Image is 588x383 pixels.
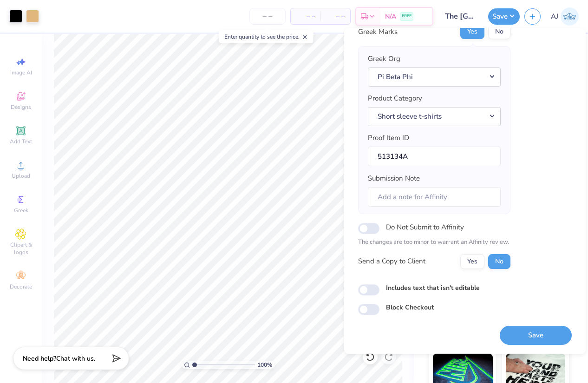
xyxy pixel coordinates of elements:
button: Save [488,8,520,25]
div: Enter quantity to see the price. [219,30,314,43]
strong: Need help? [23,354,56,363]
label: Submission Note [368,174,420,184]
span: Upload [12,172,30,180]
input: Add a note for Affinity [368,187,501,207]
span: 100 % [257,361,272,369]
span: FREE [402,13,412,20]
span: N/A [385,12,396,21]
div: Send a Copy to Client [358,256,425,267]
input: – – [249,8,286,25]
label: Block Checkout [386,302,434,312]
button: Yes [460,25,484,40]
span: Decorate [10,283,32,290]
button: Yes [460,254,484,269]
button: No [488,25,510,40]
label: Product Category [368,94,422,104]
input: Untitled Design [438,7,483,26]
button: Short sleeve t-shirts [368,107,501,126]
button: Save [500,326,572,345]
img: Armiel John Calzada [561,7,579,26]
span: Image AI [10,69,32,76]
span: – – [296,12,315,21]
a: AJ [551,7,579,26]
label: Includes text that isn't editable [386,283,480,293]
div: Greek Marks [358,27,398,37]
span: AJ [551,11,558,22]
span: Clipart & logos [5,241,37,256]
span: Add Text [10,138,32,145]
button: Pi Beta Phi [368,67,501,87]
label: Do Not Submit to Affinity [386,222,464,234]
span: Greek [14,207,28,214]
label: Greek Org [368,54,400,65]
span: Chat with us. [56,354,95,363]
span: Designs [11,103,31,111]
span: – – [326,12,345,21]
button: No [488,254,510,269]
label: Proof Item ID [368,133,409,144]
p: The changes are too minor to warrant an Affinity review. [358,238,510,248]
